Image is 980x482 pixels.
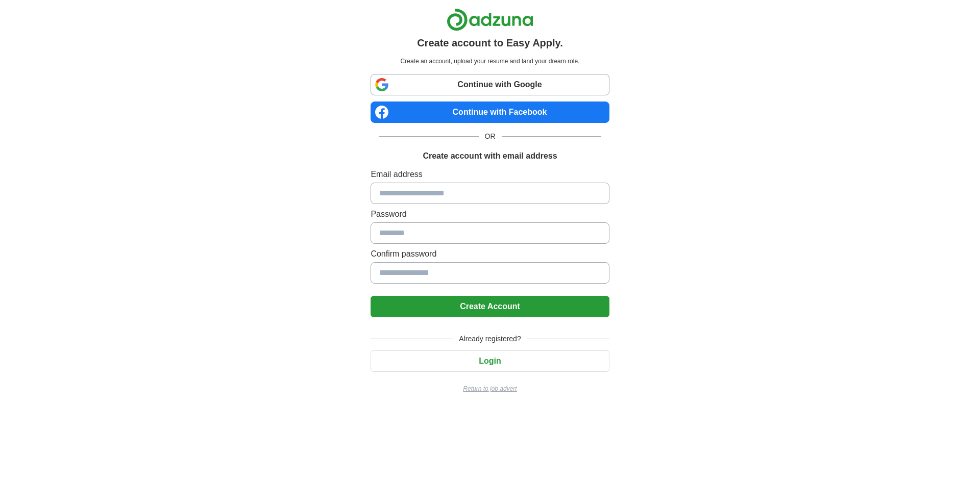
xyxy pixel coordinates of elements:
[371,296,609,317] button: Create Account
[371,384,609,393] a: Return to job advert
[423,150,557,162] h1: Create account with email address
[479,131,502,142] span: OR
[371,248,609,260] label: Confirm password
[453,334,527,344] span: Already registered?
[373,57,607,66] p: Create an account, upload your resume and land your dream role.
[371,208,609,220] label: Password
[371,74,609,95] a: Continue with Google
[371,350,609,372] button: Login
[417,35,563,50] h1: Create account to Easy Apply.
[371,357,609,365] a: Login
[447,8,533,31] img: Adzuna logo
[371,102,609,123] a: Continue with Facebook
[371,168,609,181] label: Email address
